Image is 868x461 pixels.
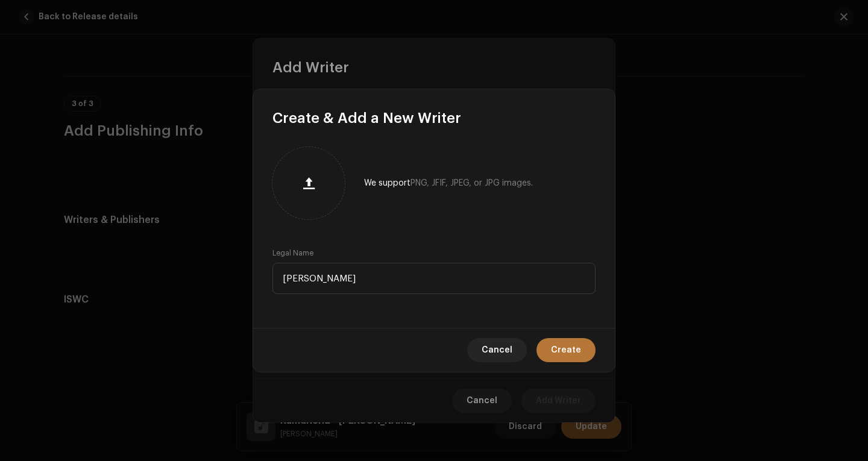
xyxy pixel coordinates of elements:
label: Legal Name [272,248,313,258]
span: Cancel [482,338,512,362]
span: Create & Add a New Writer [272,108,461,128]
span: Create [551,338,581,362]
button: Cancel [467,338,527,362]
div: We support [364,178,533,188]
input: Enter legal name [272,263,596,294]
button: Create [536,338,596,362]
span: PNG, JFIF, JPEG, or JPG images. [410,179,533,187]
